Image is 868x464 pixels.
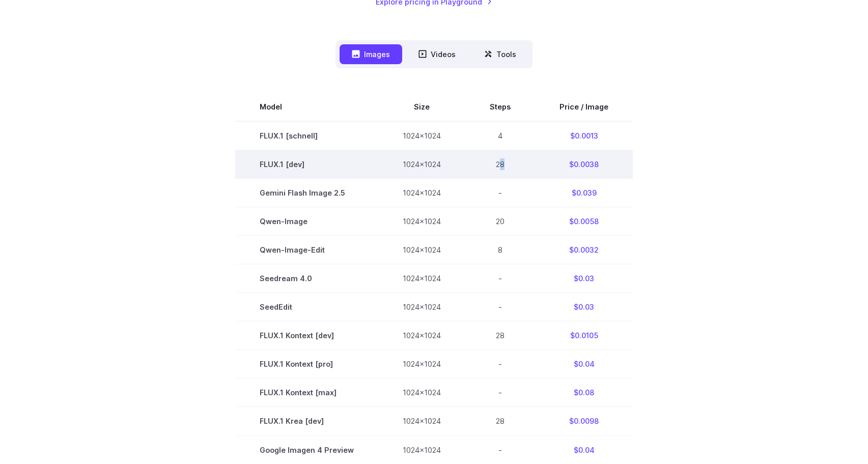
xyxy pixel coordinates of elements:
[378,179,465,207] td: 1024x1024
[378,321,465,350] td: 1024x1024
[235,121,378,150] td: FLUX.1 [schnell]
[535,350,633,378] td: $0.04
[235,378,378,407] td: FLUX.1 Kontext [max]
[535,321,633,350] td: $0.0105
[535,435,633,464] td: $0.04
[378,350,465,378] td: 1024x1024
[235,264,378,293] td: Seedream 4.0
[378,121,465,150] td: 1024x1024
[235,236,378,264] td: Qwen-Image-Edit
[465,179,535,207] td: -
[535,264,633,293] td: $0.03
[535,293,633,321] td: $0.03
[378,407,465,435] td: 1024x1024
[465,236,535,264] td: 8
[378,236,465,264] td: 1024x1024
[260,187,354,199] span: Gemini Flash Image 2.5
[235,150,378,179] td: FLUX.1 [dev]
[535,93,633,121] th: Price / Image
[465,407,535,435] td: 28
[378,293,465,321] td: 1024x1024
[535,150,633,179] td: $0.0038
[535,179,633,207] td: $0.039
[235,407,378,435] td: FLUX.1 Krea [dev]
[378,435,465,464] td: 1024x1024
[535,407,633,435] td: $0.0098
[235,293,378,321] td: SeedEdit
[535,121,633,150] td: $0.0013
[465,93,535,121] th: Steps
[378,207,465,236] td: 1024x1024
[378,150,465,179] td: 1024x1024
[235,321,378,350] td: FLUX.1 Kontext [dev]
[535,207,633,236] td: $0.0058
[235,350,378,378] td: FLUX.1 Kontext [pro]
[235,207,378,236] td: Qwen-Image
[465,378,535,407] td: -
[465,121,535,150] td: 4
[535,378,633,407] td: $0.08
[472,44,528,64] button: Tools
[378,378,465,407] td: 1024x1024
[535,236,633,264] td: $0.0032
[465,150,535,179] td: 28
[465,264,535,293] td: -
[465,293,535,321] td: -
[465,321,535,350] td: 28
[378,93,465,121] th: Size
[406,44,468,64] button: Videos
[340,44,402,64] button: Images
[465,350,535,378] td: -
[465,207,535,236] td: 20
[378,264,465,293] td: 1024x1024
[465,435,535,464] td: -
[235,435,378,464] td: Google Imagen 4 Preview
[235,93,378,121] th: Model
